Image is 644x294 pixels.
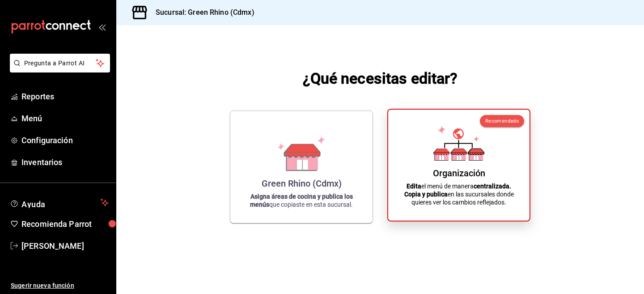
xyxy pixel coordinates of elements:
span: Menú [21,112,109,124]
div: Green Rhino (Cdmx) [262,178,342,189]
p: el menú de manera en las sucursales donde quieres ver los cambios reflejados. [399,182,519,206]
button: Pregunta a Parrot AI [10,54,110,72]
span: Inventarios [21,156,109,168]
span: Configuración [21,134,109,146]
strong: Asigna áreas de cocina y publica los menús [250,193,353,208]
a: Pregunta a Parrot AI [6,65,110,74]
span: [PERSON_NAME] [21,240,109,252]
h3: Sucursal: Green Rhino (Cdmx) [148,7,254,18]
strong: centralizada. [474,183,511,190]
div: Organización [433,168,485,179]
span: Reportes [21,90,109,102]
h1: ¿Qué necesitas editar? [303,68,458,89]
span: Pregunta a Parrot AI [24,59,96,68]
p: que copiaste en esta sucursal. [241,192,362,209]
span: Sugerir nueva función [11,281,109,290]
button: open_drawer_menu [98,23,106,30]
span: Recomienda Parrot [21,218,109,230]
strong: Edita [407,183,421,190]
strong: Copia y publica [404,191,448,198]
span: Recomendado [485,118,519,124]
span: Ayuda [21,197,97,208]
